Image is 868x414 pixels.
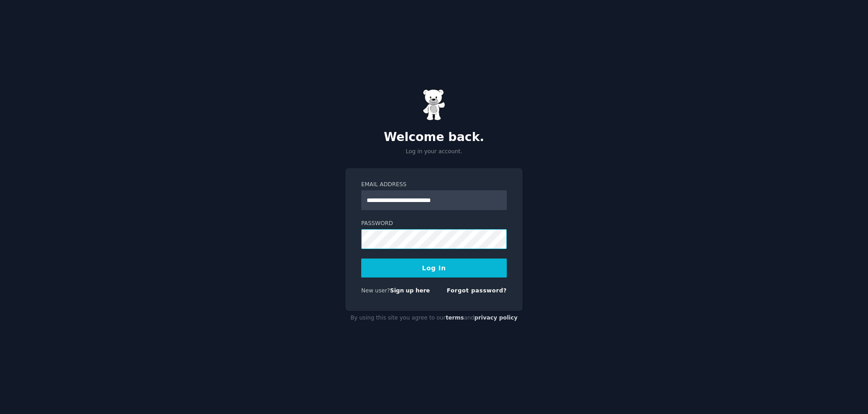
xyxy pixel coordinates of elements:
[446,315,464,321] a: terms
[361,287,390,294] span: New user?
[361,220,507,228] label: Password
[423,89,445,121] img: Gummy Bear
[345,311,523,325] div: By using this site you agree to our and
[474,315,518,321] a: privacy policy
[345,130,523,145] h2: Welcome back.
[447,287,507,294] a: Forgot password?
[345,148,523,156] p: Log in your account.
[361,181,507,189] label: Email Address
[390,287,430,294] a: Sign up here
[361,259,507,278] button: Log In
